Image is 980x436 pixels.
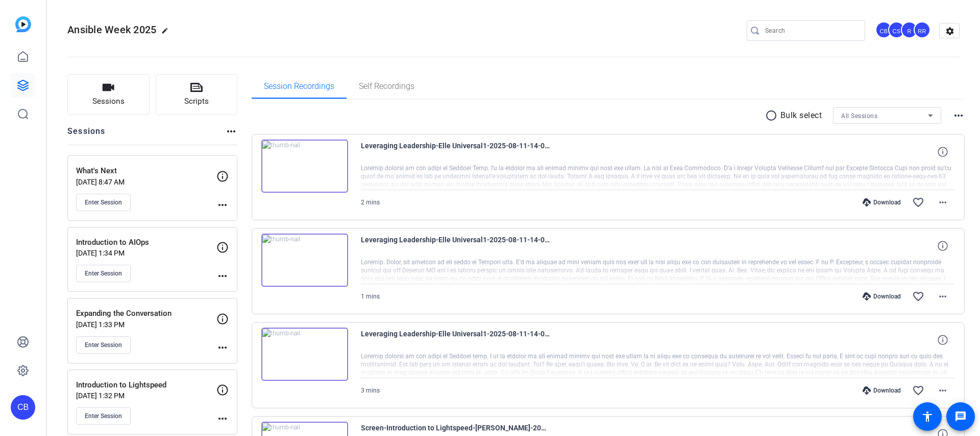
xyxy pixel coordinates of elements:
[857,292,906,301] div: Download
[841,112,877,120] span: All Sessions
[76,320,216,329] p: [DATE] 1:33 PM
[85,412,122,420] span: Enter Session
[361,234,550,258] span: Leveraging Leadership-Elle Universal1-2025-08-11-14-07-13-440-0
[901,21,919,39] ngx-avatar: rfridman
[76,194,131,211] button: Enter Session
[15,16,31,32] img: blue-gradient.svg
[912,196,924,209] mat-icon: favorite_border
[85,269,122,278] span: Enter Session
[857,198,906,206] div: Download
[11,395,35,420] div: CB
[361,328,550,352] span: Leveraging Leadership-Elle Universal1-2025-08-11-14-03-37-493-0
[888,21,905,38] div: CS
[76,165,216,177] p: What's Next
[156,74,238,115] button: Scripts
[76,178,216,186] p: [DATE] 8:47 AM
[765,25,857,37] input: Search
[875,21,892,38] div: CB
[184,96,209,107] span: Scripts
[67,125,106,145] h2: Sessions
[76,249,216,257] p: [DATE] 1:34 PM
[937,196,949,209] mat-icon: more_horiz
[361,199,380,206] span: 2 mins
[76,265,131,282] button: Enter Session
[937,384,949,397] mat-icon: more_horiz
[67,74,150,115] button: Sessions
[912,290,924,303] mat-icon: favorite_border
[921,410,934,423] mat-icon: accessibility
[914,21,932,39] ngx-avatar: Roberto Rodriguez
[216,270,229,282] mat-icon: more_horiz
[216,199,229,211] mat-icon: more_horiz
[161,27,174,39] mat-icon: edit
[765,109,780,122] mat-icon: radio_button_unchecked
[225,125,237,137] mat-icon: more_horiz
[76,392,216,400] p: [DATE] 1:32 PM
[216,412,229,425] mat-icon: more_horiz
[261,234,348,287] img: thumb-nail
[361,293,380,300] span: 1 mins
[264,82,334,90] span: Session Recordings
[359,82,414,90] span: Self Recordings
[76,308,216,319] p: Expanding the Conversation
[901,21,918,38] div: R
[888,21,906,39] ngx-avatar: Connelly Simmons
[261,140,348,193] img: thumb-nail
[914,21,930,38] div: RR
[361,140,550,164] span: Leveraging Leadership-Elle Universal1-2025-08-11-14-09-03-876-0
[361,387,380,394] span: 3 mins
[76,237,216,248] p: Introduction to AIOps
[912,384,924,397] mat-icon: favorite_border
[940,24,960,39] mat-icon: settings
[857,386,906,395] div: Download
[85,198,122,206] span: Enter Session
[780,109,822,122] p: Bulk select
[92,96,125,107] span: Sessions
[76,379,216,391] p: Introduction to Lightspeed
[76,407,131,425] button: Enter Session
[85,341,122,349] span: Enter Session
[261,328,348,381] img: thumb-nail
[954,410,967,423] mat-icon: message
[216,341,229,354] mat-icon: more_horiz
[952,109,965,122] mat-icon: more_horiz
[875,21,893,39] ngx-avatar: Christian Binder
[76,336,131,354] button: Enter Session
[937,290,949,303] mat-icon: more_horiz
[67,24,156,36] span: Ansible Week 2025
